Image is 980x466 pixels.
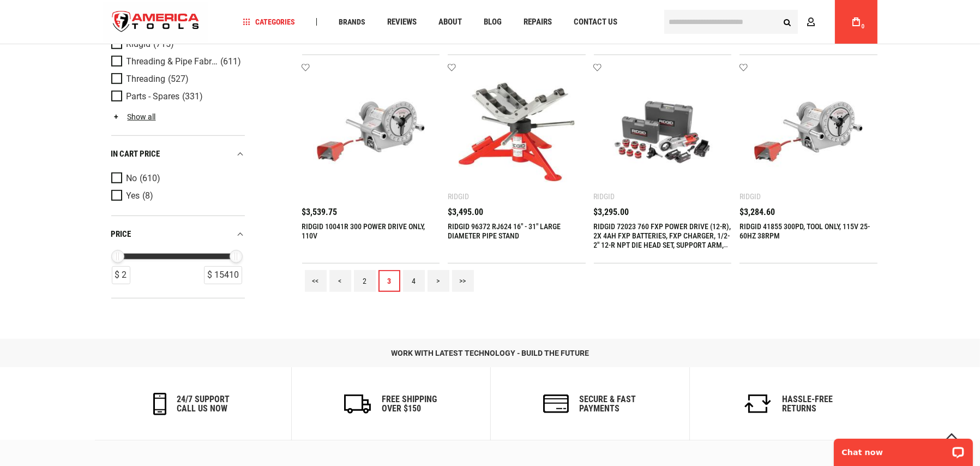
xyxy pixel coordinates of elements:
[739,222,870,240] a: RIDGID 41855 300PD, TOOL ONLY, 115V 25-60HZ 38RPM
[127,174,137,183] span: No
[739,208,775,217] span: $3,284.60
[382,395,437,414] h6: Free Shipping Over $150
[434,15,467,29] a: About
[103,2,209,43] img: America Tools
[112,266,130,284] div: $ 2
[448,192,469,201] div: Ridgid
[524,18,552,26] span: Repairs
[479,15,507,29] a: Blog
[594,192,615,201] div: Ridgid
[221,57,242,66] span: (611)
[594,208,629,217] span: $3,295.00
[739,192,761,201] div: Ridgid
[302,208,338,217] span: $3,539.75
[140,174,161,183] span: (610)
[103,2,209,43] a: store logo
[127,92,180,101] span: Parts - Spares
[862,23,865,29] span: 0
[334,15,370,29] a: Brands
[382,15,422,29] a: Reviews
[313,74,429,190] img: RIDGID 10041R 300 POWER DRIVE ONLY, 110V
[580,395,636,414] h6: secure & fast payments
[827,432,980,466] iframe: LiveChat chat widget
[459,74,575,190] img: RIDGID 96372 RJ624 16
[127,191,140,201] span: Yes
[484,18,502,26] span: Blog
[452,270,474,292] a: >>
[143,192,154,201] span: (8)
[111,172,242,184] a: No (610)
[569,15,622,29] a: Contact Us
[750,74,867,190] img: RIDGID 41855 300PD, TOOL ONLY, 115V 25-60HZ 38RPM
[329,270,351,292] a: <
[111,190,242,202] a: Yes (8)
[519,15,557,29] a: Repairs
[605,74,721,190] img: RIDGID 72023 760 FXP POWER DRIVE (12-R), 2X 4AH FXP BATTERIES, FXP CHARGER, 1/2-2
[403,270,425,292] a: 4
[183,92,203,101] span: (331)
[111,227,245,242] div: price
[387,18,417,26] span: Reviews
[574,18,617,26] span: Contact Us
[438,18,462,26] span: About
[448,222,561,240] a: RIDGID 96372 RJ624 16" - 31" LARGE DIAMETER PIPE STAND
[354,270,376,292] a: 2
[594,222,731,259] a: RIDGID 72023 760 FXP POWER DRIVE (12-R), 2X 4AH FXP BATTERIES, FXP CHARGER, 1/2-2" 12-R NPT DIE H...
[111,73,242,85] a: Threading (527)
[339,18,365,26] span: Brands
[777,11,798,32] button: Search
[169,74,189,83] span: (527)
[204,266,242,284] div: $ 15410
[111,112,156,121] a: Show all
[111,147,245,162] div: In cart price
[238,15,300,29] a: Categories
[111,91,242,103] a: Parts - Spares (331)
[243,18,295,26] span: Categories
[177,395,230,414] h6: 24/7 support call us now
[783,395,833,414] h6: Hassle-Free Returns
[428,270,449,292] a: >
[111,1,245,298] div: Product Filters
[127,57,218,67] span: Threading & Pipe Fabrication
[378,270,400,292] a: 3
[111,56,242,68] a: Threading & Pipe Fabrication (611)
[302,222,425,240] a: RIDGID 10041R 300 POWER DRIVE ONLY, 110V
[448,208,483,217] span: $3,495.00
[127,74,166,84] span: Threading
[305,270,327,292] a: <<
